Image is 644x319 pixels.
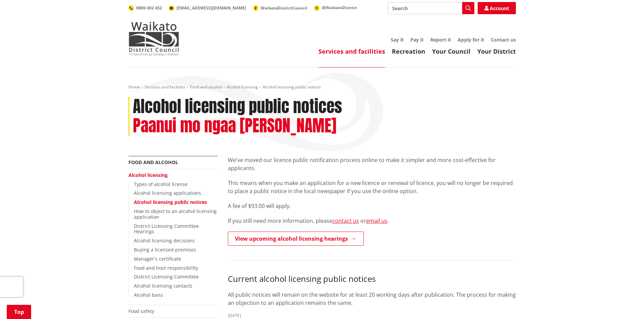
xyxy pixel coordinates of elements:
span: 0800 492 452 [136,5,162,11]
a: Pay it [410,36,424,43]
a: Apply for it [458,36,484,43]
a: Food and alcohol [190,84,222,90]
a: Contact us [491,36,516,43]
p: If you still need more information, please ​ or .​ [228,217,516,225]
a: Services and facilities [145,84,185,90]
a: View upcoming alcohol licensing hearings [228,232,364,246]
a: Alcohol licensing [128,172,168,178]
a: Your District [477,47,516,55]
time: [DATE] [228,314,516,318]
a: Alcohol licensing contacts [134,283,192,289]
a: District Licensing Committee [134,273,199,280]
span: WaikatoDistrictCouncil [261,5,307,11]
nav: breadcrumb [128,84,516,90]
a: Alcohol bans [134,292,163,298]
a: Report it [430,36,451,43]
a: WaikatoDistrictCouncil [253,5,307,11]
img: Waikato District Council - Te Kaunihera aa Takiwaa o Waikato [128,22,179,55]
a: 0800 492 452 [128,5,162,11]
a: [EMAIL_ADDRESS][DOMAIN_NAME] [169,5,246,11]
span: Alcohol licensing public notices [263,84,321,90]
a: How to object to an alcohol licensing application [134,208,217,220]
a: Services and facilities [318,47,385,55]
a: Your Council [432,47,471,55]
input: Search input [388,2,474,14]
a: Alcohol licensing [226,84,258,90]
span: @WaikatoDistrict [322,5,357,10]
a: Recreation [392,47,425,55]
a: Types of alcohol license [134,181,188,187]
a: Home [128,84,140,90]
p: A fee of $93.00 will apply. [228,202,516,210]
a: Alcohol licensing decisions [134,237,195,244]
a: email us​ [366,217,387,224]
a: Food and host responsibility [134,265,198,271]
span: [EMAIL_ADDRESS][DOMAIN_NAME] [176,5,246,11]
p: This means when you make an application for a new licence or renewal of licence, you will no long... [228,179,516,195]
h2: Paanui mo ngaa [PERSON_NAME] [133,116,336,136]
h1: Alcohol licensing public notices [133,97,342,116]
a: District Licensing Committee Hearings [134,223,199,235]
p: All public notices will remain on the website for at least 20 working days after publication. The... [228,291,516,307]
h3: Current alcohol licensing public notices [228,274,516,284]
a: Alcohol licensing public notices [134,199,207,205]
a: @WaikatoDistrict [314,5,357,10]
a: Top [7,305,31,319]
a: contact us [332,217,359,224]
a: Say it [391,36,404,43]
a: Food safety [128,308,154,314]
p: We've moved our licence public notification process online to make it simpler and more cost-effec... [228,156,516,172]
a: Alcohol licensing applications [134,190,201,196]
a: Account [478,2,516,14]
a: Manager's certificate [134,256,181,262]
a: Buying a licensed premises [134,246,196,253]
a: Food and alcohol [128,159,178,165]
